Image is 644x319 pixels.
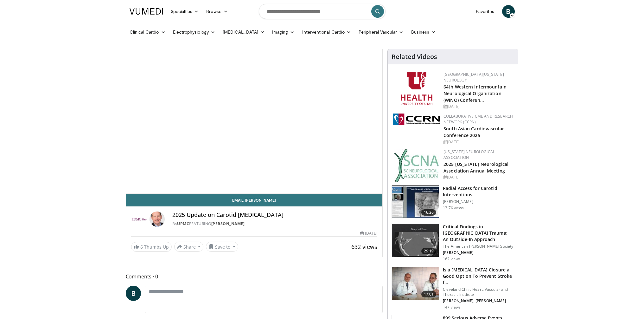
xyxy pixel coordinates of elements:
img: VuMedi Logo [130,8,163,15]
h4: 2025 Update on Carotid [MEDICAL_DATA] [172,212,377,218]
a: 6 Thumbs Up [131,242,172,252]
span: 6 [140,244,143,250]
p: Cleveland Clinic Heart, Vascular and Thoracic Institute [443,287,514,297]
input: Search topics, interventions [259,4,386,19]
button: Share [174,242,204,252]
img: RcxVNUapo-mhKxBX4xMDoxOjA4MTsiGN_2.150x105_q85_crop-smart_upscale.jpg [392,186,439,218]
a: South Asian Cardiovascular Conference 2025 [443,126,504,138]
div: [DATE] [360,231,377,236]
a: [PERSON_NAME] [211,221,245,226]
div: By FEATURING [172,221,377,227]
a: 16:26 Radial Access for Carotid Interventions [PERSON_NAME] 13.7K views [392,185,514,219]
a: Interventional Cardio [298,26,355,38]
span: 16:26 [421,209,437,216]
a: Favorites [472,5,498,18]
p: The American [PERSON_NAME] Society [443,244,514,249]
a: B [502,5,515,18]
h3: Critical Findings in [GEOGRAPHIC_DATA] Trauma: An Outside-In Approach [443,224,514,243]
button: Save to [206,242,238,252]
h3: Is a [MEDICAL_DATA] Closure a Good Option To Prevent Stroke f… [443,267,514,286]
a: Business [407,26,440,38]
a: [US_STATE] Neurological Association [443,149,495,160]
span: 29:19 [421,248,437,254]
video-js: Video Player [126,49,383,194]
p: [PERSON_NAME] [443,250,514,255]
a: Electrophysiology [169,26,219,38]
h3: Radial Access for Carotid Interventions [443,185,514,198]
div: [DATE] [443,104,513,109]
img: 7d6672ef-ec0b-45d8-ad2f-659c60be1bd0.150x105_q85_crop-smart_upscale.jpg [392,267,439,300]
span: 632 views [351,243,377,251]
a: Imaging [268,26,298,38]
img: 8d8e3180-86ba-4d19-9168-3f59fd7b70ab.150x105_q85_crop-smart_upscale.jpg [392,224,439,257]
span: Comments 0 [126,272,383,281]
a: 2025 [US_STATE] Neurological Association Annual Meeting [443,161,508,174]
div: [DATE] [443,174,513,180]
img: f6362829-b0a3-407d-a044-59546adfd345.png.150x105_q85_autocrop_double_scale_upscale_version-0.2.png [401,72,432,105]
a: [GEOGRAPHIC_DATA][US_STATE] Neurology [443,72,504,83]
a: Peripheral Vascular [355,26,407,38]
p: [PERSON_NAME] [443,199,514,204]
img: UPMC [131,212,147,227]
img: Avatar [150,212,165,227]
a: [MEDICAL_DATA] [219,26,268,38]
a: 17:01 Is a [MEDICAL_DATA] Closure a Good Option To Prevent Stroke f… Cleveland Clinic Heart, Vasc... [392,267,514,310]
p: 147 views [443,305,461,310]
a: UPMC [177,221,189,226]
p: [PERSON_NAME], [PERSON_NAME] [443,298,514,303]
span: 17:01 [421,291,437,297]
a: Specialties [167,5,203,18]
a: Browse [202,5,232,18]
p: 13.7K views [443,205,464,211]
a: 64th Western Intermountain Neurological Organization (WINO) Conferen… [443,84,507,103]
div: [DATE] [443,139,513,145]
a: 29:19 Critical Findings in [GEOGRAPHIC_DATA] Trauma: An Outside-In Approach The American [PERSON_... [392,224,514,262]
img: a04ee3ba-8487-4636-b0fb-5e8d268f3737.png.150x105_q85_autocrop_double_scale_upscale_version-0.2.png [393,114,440,125]
p: 162 views [443,257,461,262]
h4: Related Videos [392,53,437,61]
a: Clinical Cardio [126,26,169,38]
a: B [126,286,141,301]
a: Email [PERSON_NAME] [126,194,383,206]
img: b123db18-9392-45ae-ad1d-42c3758a27aa.jpg.150x105_q85_autocrop_double_scale_upscale_version-0.2.jpg [394,149,439,182]
a: Collaborative CME and Research Network (CCRN) [443,114,513,125]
